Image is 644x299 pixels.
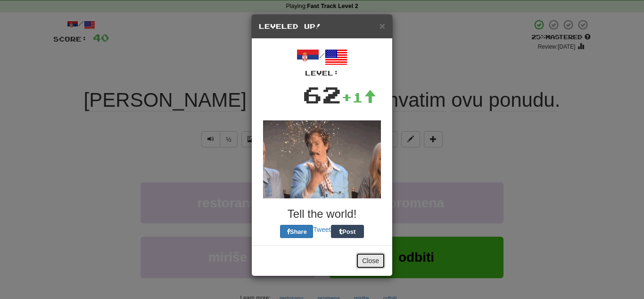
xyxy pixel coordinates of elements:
[341,88,376,107] div: +1
[380,20,385,31] span: ×
[263,120,381,198] img: glitter-d35a814c05fa227b87dd154a45a5cc37aaecd56281fd9d9cd8133c9defbd597c.gif
[259,46,385,78] div: /
[303,78,341,111] div: 62
[259,208,385,220] h3: Tell the world!
[259,22,385,31] h5: Leveled Up!
[280,225,313,238] button: Share
[313,226,330,233] a: Tweet
[380,21,385,31] button: Close
[356,253,385,269] button: Close
[331,225,364,238] button: Post
[259,68,385,78] div: Level:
